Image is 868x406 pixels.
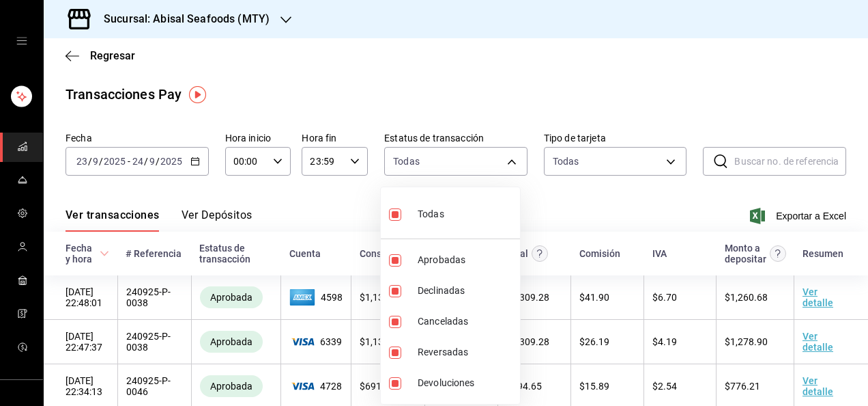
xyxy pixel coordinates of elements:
span: Aprobadas [418,253,515,267]
span: Canceladas [418,314,515,329]
span: Todas [418,207,444,221]
span: Reversadas [418,345,515,360]
span: Devoluciones [418,376,515,390]
img: Tooltip marker [189,86,206,103]
span: Declinadas [418,284,515,298]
